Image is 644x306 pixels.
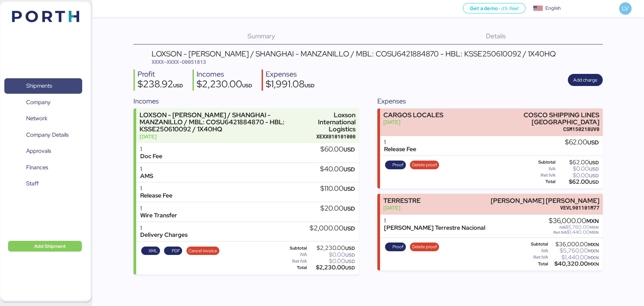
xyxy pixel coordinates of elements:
span: Company Details [26,130,68,140]
span: Staff [26,179,39,188]
button: Proof [385,161,406,169]
div: Ret IVA [526,255,548,260]
div: LOXSON - [PERSON_NAME] / SHANGHAI - MANZANILLO / MBL: COSU6421884870 - HBL: KSSE250610092 / 1X40HQ [152,50,556,57]
span: Summary [248,32,275,40]
div: $2,230.00 [308,265,355,270]
div: $36,000.00 [549,217,599,225]
div: $1,440.00 [549,230,599,235]
span: Delete proof [412,243,437,251]
div: $40.00 [320,166,355,173]
div: Wire Transfer [140,212,177,219]
div: $40,320.00 [549,261,599,266]
span: PDF [172,247,180,255]
div: $62.00 [565,139,599,146]
button: Cancel invoice [186,247,219,255]
div: Incomes [197,70,252,79]
div: $2,230.00 [308,246,355,251]
div: Loxson International Logistics [314,112,356,133]
span: Delete proof [412,161,437,169]
div: IVA [282,252,307,257]
button: Proof [385,243,406,251]
div: Subtotal [282,246,307,251]
button: PDF [164,247,182,255]
div: COSCO SHIPPING LINES [GEOGRAPHIC_DATA] [470,112,599,126]
span: MXN [588,261,599,267]
button: Add Shipment [8,241,82,252]
div: TERRESTRE [383,197,421,204]
span: Add Shipment [34,242,66,250]
div: $36,000.00 [549,242,599,247]
div: Ret IVA [282,259,307,264]
div: IVA [526,167,555,171]
div: Release Fee [384,146,416,153]
div: $0.00 [308,252,355,257]
div: [DATE] [383,204,421,211]
span: Ret IVA [553,230,567,235]
span: Company [26,97,51,107]
div: [PERSON_NAME] [PERSON_NAME] [491,197,599,204]
button: Menu [96,3,108,14]
span: USD [343,146,355,153]
div: AMS [140,173,153,180]
div: CSM150218UV0 [470,126,599,133]
span: USD [173,82,183,89]
div: [DATE] [140,133,310,140]
div: $110.00 [320,185,355,192]
span: USD [305,82,315,89]
div: Total [282,265,307,270]
span: USD [587,139,599,146]
div: $2,000.00 [310,225,355,232]
div: $5,760.00 [549,248,599,253]
div: [PERSON_NAME] Terrestre Nacional [384,224,485,231]
div: Release Fee [140,192,172,199]
div: CARGOS LOCALES [383,112,443,119]
span: USD [589,173,599,179]
span: USD [345,252,355,258]
span: Add charge [573,76,597,84]
div: $238.92 [138,79,183,91]
div: 1 [140,225,187,232]
span: Cancel invoice [189,247,217,255]
div: Doc Fee [140,153,162,160]
span: USD [589,166,599,172]
div: $60.00 [320,146,355,153]
span: Details [486,32,506,40]
span: MXN [588,242,599,248]
div: $5,760.00 [549,225,599,230]
span: Approvals [26,146,51,156]
span: MXN [590,225,599,230]
div: $1,991.08 [266,79,315,91]
button: XML [141,247,160,255]
span: LV [622,4,629,13]
div: 1 [140,166,153,173]
div: $0.00 [557,173,599,178]
span: USD [343,205,355,212]
div: $20.00 [320,205,355,212]
div: Delivery Charges [140,231,187,238]
a: Approvals [4,143,82,159]
a: Company Details [4,127,82,142]
div: VEVL901101M77 [491,204,599,211]
div: 1 [140,185,172,192]
div: XEXX010101000 [314,133,356,140]
span: Finances [26,163,48,172]
span: USD [242,82,252,89]
a: Company [4,94,82,110]
span: Proof [392,243,404,251]
span: USD [343,166,355,173]
div: English [545,5,561,12]
a: Staff [4,176,82,191]
a: Finances [4,160,82,175]
div: 1 [384,217,485,224]
span: Proof [392,161,404,169]
div: $62.00 [557,179,599,184]
div: Total [526,262,548,266]
div: 1 [384,139,416,146]
button: Delete proof [410,243,439,251]
div: Profit [138,70,183,79]
span: MXN [588,248,599,254]
span: USD [589,179,599,185]
button: Delete proof [410,161,439,169]
span: MXN [588,255,599,261]
div: Total [526,179,555,184]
